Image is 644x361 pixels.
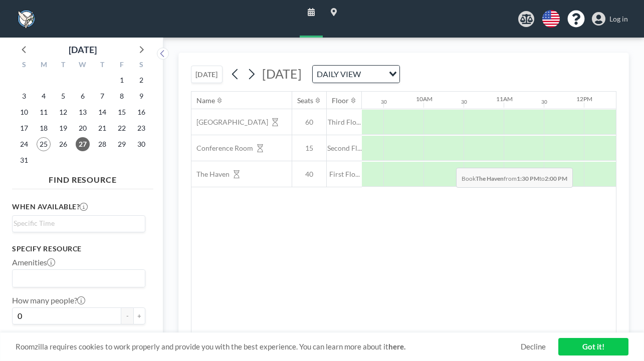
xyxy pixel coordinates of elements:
[17,89,31,103] span: Sunday, August 3, 2025
[327,118,362,127] span: Third Flo...
[262,66,302,81] span: [DATE]
[191,170,230,179] span: The Haven
[76,89,90,103] span: Wednesday, August 6, 2025
[115,89,129,103] span: Friday, August 8, 2025
[134,73,148,87] span: Saturday, August 2, 2025
[115,137,129,151] span: Friday, August 29, 2025
[476,175,504,182] b: The Haven
[364,68,383,81] input: Search for option
[191,144,253,153] span: Conference Room
[456,168,573,188] span: Book from to
[134,105,148,119] span: Saturday, August 16, 2025
[541,99,547,105] div: 30
[76,105,90,119] span: Wednesday, August 13, 2025
[16,9,36,29] img: organization-logo
[115,73,129,87] span: Friday, August 1, 2025
[292,170,326,179] span: 40
[388,342,405,351] a: here.
[37,89,51,103] span: Monday, August 4, 2025
[115,105,129,119] span: Friday, August 15, 2025
[37,121,51,135] span: Monday, August 18, 2025
[131,59,151,72] div: S
[37,105,51,119] span: Monday, August 11, 2025
[292,144,326,153] span: 15
[17,153,31,167] span: Sunday, August 31, 2025
[558,338,628,355] a: Got it!
[92,59,112,72] div: T
[95,89,109,103] span: Thursday, August 7, 2025
[95,121,109,135] span: Thursday, August 21, 2025
[76,137,90,151] span: Wednesday, August 27, 2025
[12,244,145,253] h3: Specify resource
[56,121,70,135] span: Tuesday, August 19, 2025
[115,121,129,135] span: Friday, August 22, 2025
[12,295,85,305] label: How many people?
[315,68,363,81] span: DAILY VIEW
[327,170,362,179] span: First Flo...
[17,121,31,135] span: Sunday, August 17, 2025
[297,96,313,105] div: Seats
[191,118,268,127] span: [GEOGRAPHIC_DATA]
[191,66,223,83] button: [DATE]
[416,95,433,103] div: 10AM
[15,59,34,72] div: S
[545,175,567,182] b: 2:00 PM
[14,218,139,229] input: Search for option
[134,89,148,103] span: Saturday, August 9, 2025
[112,59,131,72] div: F
[521,342,546,351] a: Decline
[56,137,70,151] span: Tuesday, August 26, 2025
[196,96,215,105] div: Name
[292,118,326,127] span: 60
[95,105,109,119] span: Thursday, August 14, 2025
[13,216,145,231] div: Search for option
[517,175,539,182] b: 1:30 PM
[13,270,145,287] div: Search for option
[34,59,54,72] div: M
[381,99,387,105] div: 30
[17,105,31,119] span: Sunday, August 10, 2025
[16,342,521,351] span: Roomzilla requires cookies to work properly and provide you with the best experience. You can lea...
[576,95,592,103] div: 12PM
[37,137,51,151] span: Monday, August 25, 2025
[313,66,399,83] div: Search for option
[76,121,90,135] span: Wednesday, August 20, 2025
[592,12,628,26] a: Log in
[54,59,73,72] div: T
[14,272,139,285] input: Search for option
[134,137,148,151] span: Saturday, August 30, 2025
[56,105,70,119] span: Tuesday, August 12, 2025
[461,99,467,105] div: 30
[332,96,349,105] div: Floor
[133,307,145,324] button: +
[69,43,97,57] div: [DATE]
[17,137,31,151] span: Sunday, August 24, 2025
[134,121,148,135] span: Saturday, August 23, 2025
[56,89,70,103] span: Tuesday, August 5, 2025
[609,15,628,24] span: Log in
[95,137,109,151] span: Thursday, August 28, 2025
[12,257,55,267] label: Amenities
[327,144,362,153] span: Second Fl...
[12,171,153,185] h4: FIND RESOURCE
[121,307,133,324] button: -
[73,59,93,72] div: W
[496,95,513,103] div: 11AM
